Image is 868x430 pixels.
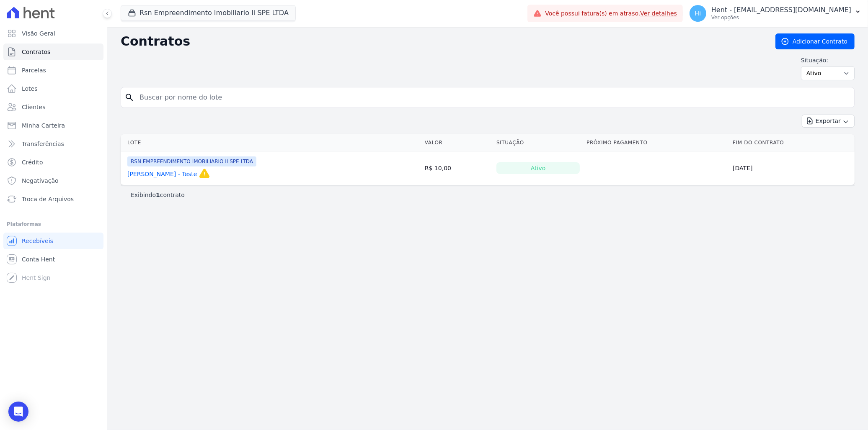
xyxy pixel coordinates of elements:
div: Plataformas [7,219,100,229]
a: Clientes [3,99,103,115]
p: Ver opções [711,14,851,21]
div: Open Intercom Messenger [8,402,28,422]
span: Clientes [22,103,45,111]
button: Exportar [802,115,855,128]
a: Ver detalhes [640,10,677,17]
span: RSN EMPREENDIMENTO IMOBILIARIO II SPE LTDA [127,156,256,166]
span: Crédito [22,158,43,166]
span: Lotes [22,84,38,93]
button: Rsn Empreendimento Imobiliario Ii SPE LTDA [121,5,296,21]
td: R$ 10,00 [421,151,493,185]
span: Negativação [22,177,59,185]
input: Buscar por nome do lote [134,89,851,106]
a: Minha Carteira [3,117,103,134]
span: Hi [695,10,701,16]
a: Troca de Arquivos [3,191,103,207]
label: Situação: [801,56,855,64]
td: [DATE] [729,151,855,185]
span: Conta Hent [22,255,55,264]
th: Lote [121,134,421,151]
span: Minha Carteira [22,121,65,130]
span: Troca de Arquivos [22,195,74,203]
th: Próximo Pagamento [583,134,729,151]
a: Visão Geral [3,25,103,42]
b: 1 [156,192,160,198]
th: Valor [421,134,493,151]
th: Situação [493,134,583,151]
span: Você possui fatura(s) em atraso. [545,9,677,18]
span: Visão Geral [22,29,55,38]
a: Transferências [3,136,103,152]
span: Parcelas [22,66,46,74]
a: Negativação [3,172,103,189]
a: Crédito [3,154,103,171]
span: Recebíveis [22,237,53,245]
button: Hi Hent - [EMAIL_ADDRESS][DOMAIN_NAME] Ver opções [683,2,868,25]
a: Contratos [3,44,103,60]
i: search [124,92,134,102]
span: Contratos [22,48,50,56]
a: Recebíveis [3,233,103,249]
h2: Contratos [121,34,762,49]
span: Transferências [22,140,64,148]
a: Parcelas [3,62,103,79]
div: Ativo [496,162,580,174]
a: Lotes [3,80,103,97]
th: Fim do Contrato [729,134,855,151]
a: [PERSON_NAME] - Teste [127,170,197,178]
p: Exibindo contrato [131,191,185,199]
a: Conta Hent [3,251,103,268]
p: Hent - [EMAIL_ADDRESS][DOMAIN_NAME] [711,6,851,14]
a: Adicionar Contrato [775,33,855,49]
